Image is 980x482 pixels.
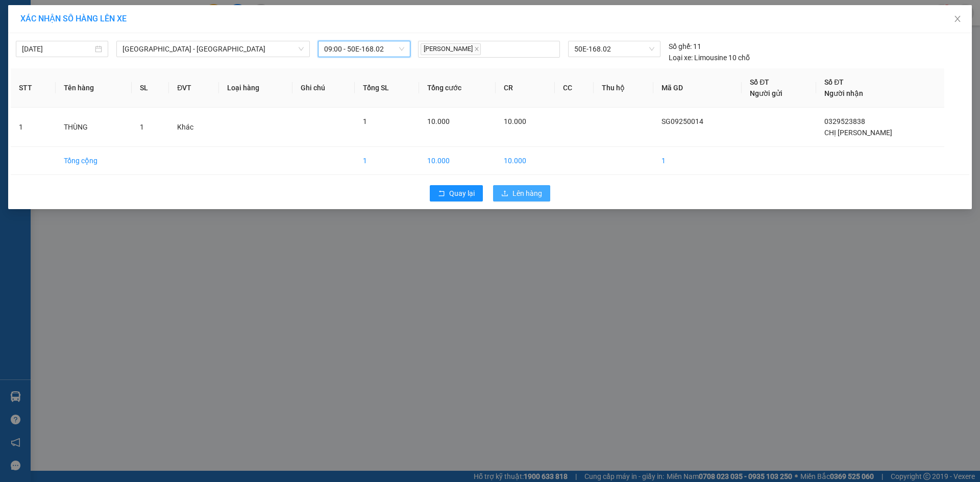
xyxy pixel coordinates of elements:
input: 14/09/2025 [22,43,93,55]
th: Tên hàng [56,68,132,108]
span: CHỊ [PERSON_NAME] [824,129,892,137]
span: Số ĐT [824,78,844,86]
div: Limousine 10 chỗ [669,52,750,63]
span: Quay lại [449,188,475,199]
div: VP [GEOGRAPHIC_DATA] [9,9,112,33]
span: 1 [140,123,144,131]
span: SG09250014 [661,117,703,125]
span: Sài Gòn - Vĩnh Long [122,41,304,57]
span: [PERSON_NAME] [421,43,481,55]
div: 0329523838 [119,58,202,72]
th: SL [132,68,169,108]
span: Người nhận [824,89,863,97]
div: CHỊ [PERSON_NAME] [119,33,202,58]
span: upload [501,190,508,198]
th: Mã GD [653,68,742,108]
div: VP Vĩnh Long [119,9,202,33]
th: CR [496,68,555,108]
span: 50E-168.02 [574,41,654,57]
th: Tổng SL [355,68,419,108]
span: 0329523838 [824,117,865,125]
span: 10.000 [504,117,526,125]
span: close [474,46,479,52]
td: 10.000 [419,147,496,175]
button: uploadLên hàng [493,185,550,201]
th: Loại hàng [219,68,292,108]
span: Gửi: [9,10,24,20]
td: Khác [169,108,218,147]
td: 1 [355,147,419,175]
span: close [953,15,962,23]
span: XÁC NHẬN SỐ HÀNG LÊN XE [20,14,127,23]
span: down [298,46,304,52]
span: Số ĐT [750,78,769,86]
span: Lên hàng [512,188,542,199]
span: Loại xe: [669,52,693,63]
td: 1 [11,108,56,147]
span: Số ghế: [669,41,692,52]
span: 10.000 [427,117,450,125]
span: Nhận: [119,10,144,20]
th: CC [555,68,594,108]
th: Ghi chú [292,68,355,108]
td: THÙNG [56,108,132,147]
div: 11 [669,41,701,52]
th: ĐVT [169,68,218,108]
span: rollback [438,190,445,198]
th: STT [11,68,56,108]
td: Tổng cộng [56,147,132,175]
button: rollbackQuay lại [430,185,483,201]
td: 10.000 [496,147,555,175]
span: 09:00 - 50E-168.02 [324,41,404,57]
td: 1 [653,147,742,175]
span: Người gửi [750,89,782,97]
button: Close [943,5,972,34]
th: Tổng cước [419,68,496,108]
span: 1 [363,117,367,125]
th: Thu hộ [594,68,653,108]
